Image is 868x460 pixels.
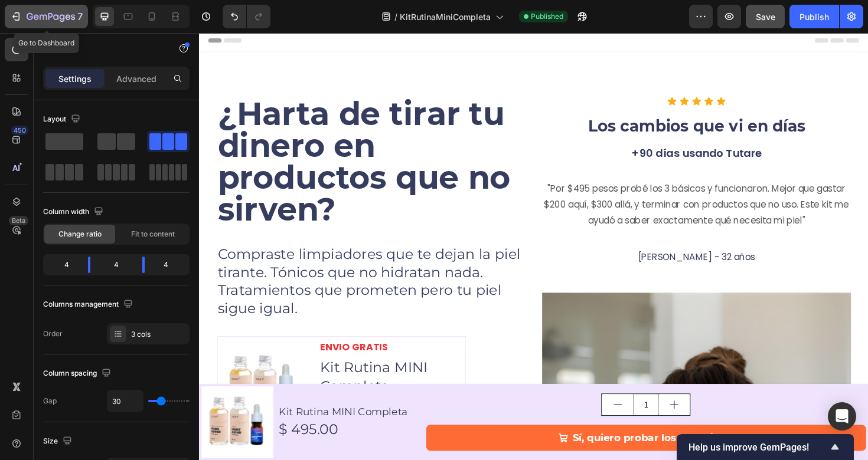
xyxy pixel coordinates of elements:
span: KitRutinaMiniCompleta [400,11,491,23]
span: Change ratio [58,229,102,239]
div: Columns management [43,297,135,313]
p: Sí, quiero probar los 3 por $495 [396,422,566,435]
button: Publish [789,5,839,28]
p: +90 días usando Tutare [364,120,689,135]
div: Layout [43,111,83,127]
button: 7 [5,5,88,28]
div: Rich Text Editor. Editing area: main [396,422,566,435]
button: Save [746,5,785,28]
span: ENVIO GRATIS [128,325,200,339]
span: Help us improve GemPages! [688,442,828,453]
div: Column spacing [43,366,113,382]
input: quantity [460,382,487,405]
div: Open Intercom Messenger [828,402,856,431]
div: 4 [45,257,79,273]
div: Order [43,328,63,339]
div: 4 [100,257,133,273]
span: Fit to content [131,229,175,239]
div: 450 [11,126,28,135]
input: Auto [107,390,143,412]
div: Size [43,433,74,449]
p: Row [57,42,158,56]
div: Column width [43,204,106,220]
span: Published [531,11,563,22]
div: 3 cols [131,329,187,340]
button: Show survey - Help us improve GemPages! [688,440,842,454]
div: Beta [9,216,28,225]
h2: ¿Harta de tirar tu dinero en productos que no sirven? [18,67,345,204]
p: [PERSON_NAME] - 32 años [364,229,689,246]
button: Sí, quiero probar los 3 por $495 [240,415,706,442]
div: Publish [800,11,829,23]
div: Undo/Redo [223,5,270,28]
span: / [394,11,397,23]
div: Gap [43,396,57,406]
p: 7 [77,9,83,24]
span: Los cambios que vi en días [412,88,642,108]
span: Save [756,12,775,22]
div: $ 495.00 [83,409,236,431]
p: Compraste limpiadores que te dejan la piel tirante. Tónicos que no hidratan nada. Tratamientos qu... [19,224,344,301]
button: increment [487,382,520,405]
h1: Kit Rutina MINI Completa [127,343,279,384]
p: "Por $495 pesos probé los 3 básicos y funcionaron. Mejor que gastar $200 aquí, $300 allá, y termi... [364,156,689,207]
p: Advanced [116,73,156,85]
p: Settings [58,73,92,85]
div: 4 [154,257,187,273]
button: decrement [426,382,460,405]
iframe: Design area [199,33,868,460]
